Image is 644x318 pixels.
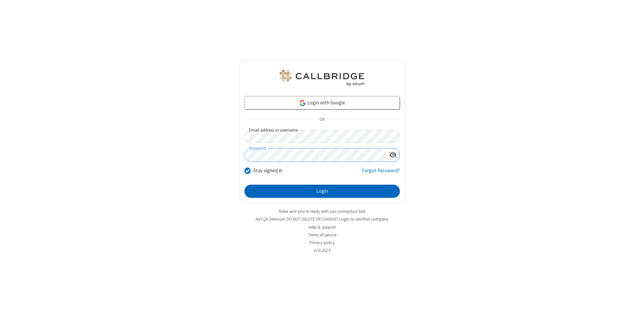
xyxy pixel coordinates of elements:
span: OR [317,115,327,125]
a: Make sure you're ready with our connection test [279,209,365,214]
a: Terms of service [308,232,336,238]
a: Login with Google [245,96,400,109]
a: Forgot Password? [362,167,400,180]
div: Show password [386,148,399,161]
img: QA Selenium DO NOT DELETE OR CHANGE [278,70,366,86]
img: google-icon.png [299,99,306,107]
li: Not QA Selenium DO NOT DELETE OR CHANGE? [239,216,405,222]
li: v2.6.352.6 [239,247,405,254]
iframe: Chat [627,301,639,313]
button: Login to another company [339,216,388,222]
button: Login [245,185,400,198]
a: Privacy policy [310,240,335,245]
a: Help & support [309,224,336,230]
input: Email address or username [245,130,400,143]
label: Stay signed in [253,167,282,175]
input: Password [245,148,386,162]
